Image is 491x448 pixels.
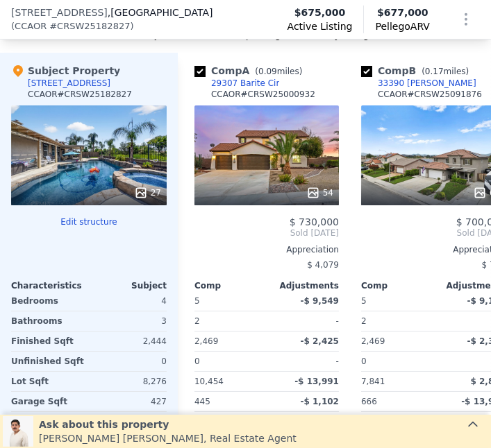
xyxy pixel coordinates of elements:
div: 3 [92,311,167,331]
div: Comp A [194,64,308,78]
div: 33390 [PERSON_NAME] [378,78,476,89]
div: Characteristics [11,280,89,291]
div: - [269,311,339,331]
div: 8,276 [92,372,167,391]
span: 0 [361,356,367,366]
div: 2 [194,311,264,331]
a: 33390 [PERSON_NAME] [361,78,476,89]
div: Subject [89,280,167,291]
a: 29307 Barite Cir [194,78,279,89]
span: # CRSW25182827 [49,19,130,33]
span: -$ 9,549 [301,296,339,306]
span: 10,454 [194,377,224,386]
span: 445 [194,397,210,406]
div: 2004 [361,412,431,431]
div: CCAOR # CRSW25182827 [28,89,132,100]
span: CCAOR [15,19,47,33]
span: $ 730,000 [290,216,339,227]
span: Sold [DATE] [194,227,339,239]
div: Bathrooms [11,311,86,331]
div: 4 [92,291,167,311]
button: Edit structure [11,216,167,227]
div: 27 [134,186,161,200]
div: 54 [306,186,333,200]
div: Garage Sqft [11,392,86,411]
div: Comp B [361,64,474,78]
span: 2,469 [194,336,218,346]
div: 2,444 [92,331,167,351]
span: , [GEOGRAPHIC_DATA] [108,6,213,19]
div: [STREET_ADDRESS] [28,78,110,89]
span: $ 4,079 [307,260,339,270]
div: 2 [361,311,431,331]
span: 7,841 [361,377,385,386]
span: 0.09 [258,67,277,76]
div: Adjustments [267,280,339,291]
span: $675,000 [294,6,346,19]
span: 5 [361,296,367,306]
span: 666 [361,397,377,406]
div: Unfinished Sqft [11,352,86,371]
div: 2005 [194,412,264,431]
span: -$ 1,102 [301,397,339,406]
img: Leo Gutierrez [3,416,33,447]
div: 29307 Barite Cir [211,78,279,89]
button: Show Options [452,6,480,33]
div: Year Built [11,412,86,431]
div: CCAOR # CRSW25000932 [211,89,315,100]
div: 2004 [92,412,167,431]
span: $677,000 [377,7,428,18]
div: - [269,412,339,431]
div: CCAOR # CRSW25091876 [378,89,482,100]
div: Comp [194,280,267,291]
span: -$ 13,991 [294,377,339,386]
div: ( ) [11,19,134,33]
span: 0.17 [425,67,444,76]
span: 5 [194,296,200,306]
div: Bedrooms [11,291,86,311]
span: ( miles) [416,67,474,76]
div: 0 [92,352,167,371]
div: Comp [361,280,433,291]
span: 2,469 [361,336,385,346]
div: Lot Sqft [11,372,86,391]
span: ( miles) [249,67,308,76]
span: 0 [194,356,200,366]
div: Finished Sqft [11,331,86,351]
div: Subject Property [11,64,120,78]
div: - [269,352,339,371]
div: Ask about this property [39,417,297,431]
div: 427 [92,392,167,411]
div: Appreciation [194,244,339,255]
span: -$ 2,425 [301,336,339,346]
span: Pellego ARV [375,19,430,33]
span: [STREET_ADDRESS] [11,6,108,19]
div: [PERSON_NAME] [PERSON_NAME] , Real Estate Agent [39,431,297,445]
span: Active Listing [288,19,353,33]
